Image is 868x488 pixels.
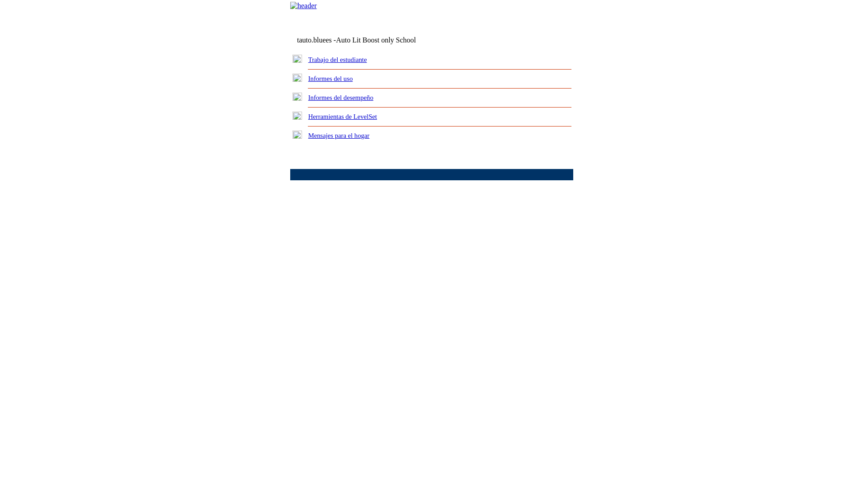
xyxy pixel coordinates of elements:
a: Mensajes para el hogar [308,132,370,139]
img: plus.gif [292,112,302,120]
img: plus.gif [292,131,302,139]
img: plus.gif [292,55,302,63]
img: plus.gif [292,74,302,82]
img: header [290,2,317,10]
a: Informes del desempeño [308,94,373,101]
nobr: Auto Lit Boost only School [336,36,416,44]
td: tauto.bluees - [297,36,463,44]
a: Informes del uso [308,75,353,82]
img: plus.gif [292,93,302,101]
a: Trabajo del estudiante [308,56,367,63]
a: Herramientas de LevelSet [308,113,377,120]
